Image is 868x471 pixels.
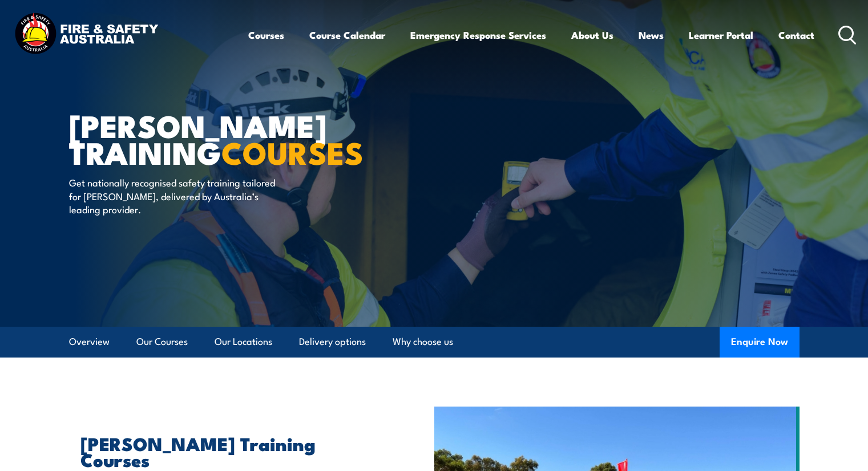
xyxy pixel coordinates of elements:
[410,20,546,50] a: Emergency Response Services
[69,112,351,165] h1: [PERSON_NAME] Training
[80,435,382,467] h2: [PERSON_NAME] Training Courses
[299,327,366,357] a: Delivery options
[689,20,753,50] a: Learner Portal
[393,327,453,357] a: Why choose us
[136,327,188,357] a: Our Courses
[69,327,110,357] a: Overview
[248,20,284,50] a: Courses
[221,128,364,175] strong: COURSES
[720,327,800,358] button: Enquire Now
[69,176,277,216] p: Get nationally recognised safety training tailored for [PERSON_NAME], delivered by Australia’s le...
[215,327,272,357] a: Our Locations
[309,20,385,50] a: Course Calendar
[639,20,664,50] a: News
[571,20,613,50] a: About Us
[778,20,814,50] a: Contact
